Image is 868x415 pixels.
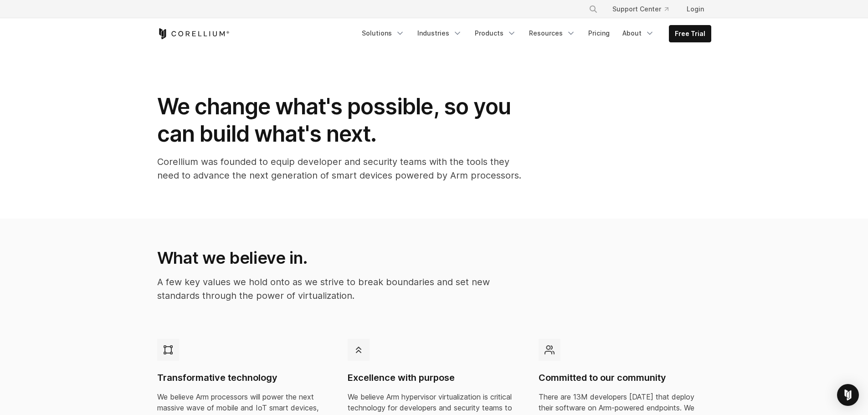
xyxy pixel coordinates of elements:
p: Corellium was founded to equip developer and security teams with the tools they need to advance t... [157,155,522,182]
h4: Committed to our community [539,372,711,384]
a: Products [469,25,522,41]
a: About [617,25,660,41]
a: Support Center [605,1,676,17]
a: Pricing [583,25,615,41]
h4: Excellence with purpose [348,372,520,384]
a: Free Trial [669,26,711,42]
div: Navigation Menu [578,1,711,17]
div: Open Intercom Messenger [837,384,859,406]
a: Solutions [356,25,410,41]
h1: We change what's possible, so you can build what's next. [157,93,522,148]
a: Login [679,1,711,17]
h2: What we believe in. [157,248,520,268]
p: A few key values we hold onto as we strive to break boundaries and set new standards through the ... [157,275,520,302]
a: Resources [524,25,581,41]
div: Navigation Menu [356,25,711,42]
h4: Transformative technology [157,372,330,384]
a: Industries [412,25,467,41]
button: Search [585,1,601,17]
a: Corellium Home [157,28,230,39]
